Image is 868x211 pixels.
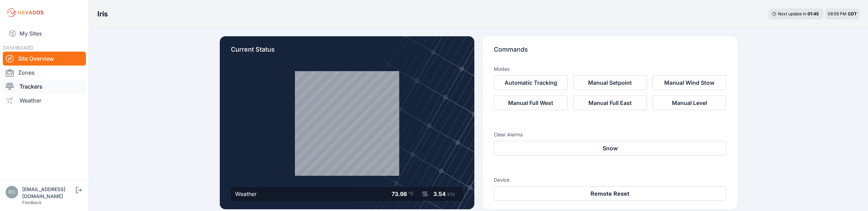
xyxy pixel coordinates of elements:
a: Weather [3,93,86,107]
h3: Iris [97,9,108,19]
span: °F [408,190,414,197]
h3: Clear Alarms [494,131,726,138]
span: CDT [848,11,857,16]
nav: Breadcrumb [97,5,108,23]
img: Nevados [6,7,45,18]
a: Site Overview [3,52,86,66]
button: Automatic Tracking [494,75,568,90]
a: Feedback [22,200,42,205]
span: 3.54 [433,190,446,197]
p: Commands [494,45,726,60]
button: Manual Full East [573,96,647,110]
a: Trackers [3,80,86,93]
a: Zones [3,66,86,80]
span: 73.98 [392,190,407,197]
p: Current Status [231,45,463,60]
span: 08:59 PM [828,11,846,16]
span: DASHBOARD [3,45,33,51]
h3: Modes [494,66,509,73]
img: rono@prim.com [6,186,18,198]
h3: Device [494,176,726,183]
span: Next update in [778,11,806,16]
button: Manual Setpoint [573,75,647,90]
button: Snow [494,141,726,156]
div: [EMAIL_ADDRESS][DOMAIN_NAME] [22,186,74,200]
button: Manual Level [652,96,726,110]
button: Manual Wind Stow [652,75,726,90]
button: Manual Full West [494,96,568,110]
div: 01 : 45 [807,11,820,17]
button: Remote Reset [494,186,726,201]
a: My Sites [3,25,86,42]
span: kts [447,190,455,197]
div: Weather [235,190,257,198]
